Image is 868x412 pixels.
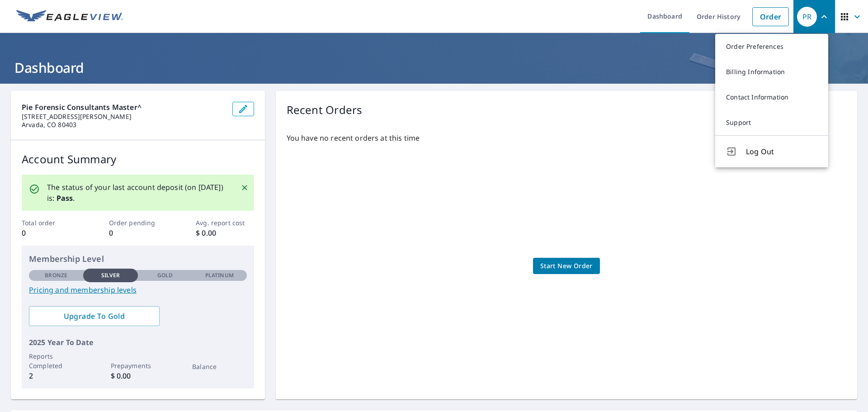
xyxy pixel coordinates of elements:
[29,253,247,265] p: Membership Level
[196,227,254,238] p: $ 0.00
[16,10,123,24] img: EV Logo
[47,182,230,204] p: The status of your last account deposit (on [DATE]) is: .
[45,271,67,279] p: Bronze
[287,102,363,118] p: Recent Orders
[533,258,600,275] a: Start New Order
[196,218,254,227] p: Avg. report cost
[205,271,234,279] p: Platinum
[109,218,167,227] p: Order pending
[22,121,225,129] p: Arvada, CO 80403
[715,34,828,59] a: Order Preferences
[540,260,593,272] span: Start New Order
[752,7,789,26] a: Order
[157,271,173,279] p: Gold
[36,311,152,321] span: Upgrade To Gold
[715,135,828,167] button: Log Out
[29,337,247,348] p: 2025 Year To Date
[797,7,817,27] div: PR
[715,59,828,85] a: Billing Information
[22,151,254,167] p: Account Summary
[22,218,80,227] p: Total order
[715,85,828,110] a: Contact Information
[29,284,247,295] a: Pricing and membership levels
[109,227,167,238] p: 0
[239,182,250,194] button: Close
[11,58,857,77] h1: Dashboard
[29,351,83,370] p: Reports Completed
[287,133,846,143] p: You have no recent orders at this time
[22,113,225,121] p: [STREET_ADDRESS][PERSON_NAME]
[29,306,160,326] a: Upgrade To Gold
[22,227,80,238] p: 0
[715,110,828,135] a: Support
[111,361,165,370] p: Prepayments
[746,146,817,157] span: Log Out
[57,193,73,203] b: Pass
[192,362,246,371] p: Balance
[29,370,83,381] p: 2
[101,271,120,279] p: Silver
[22,102,225,113] p: Pie Forensic Consultants Master^
[111,370,165,381] p: $ 0.00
